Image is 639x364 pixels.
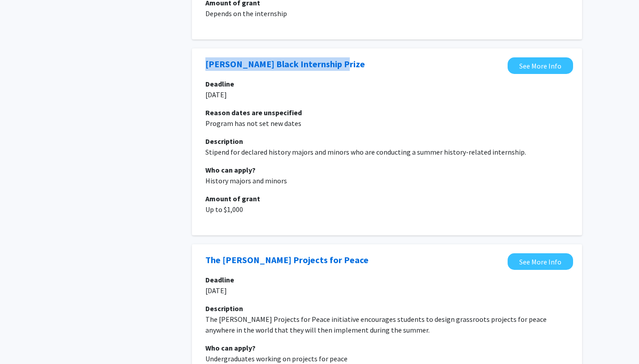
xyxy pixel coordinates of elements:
a: Opens in a new tab [205,57,365,71]
p: History majors and minors [205,175,569,186]
p: Up to $1,000 [205,204,569,215]
a: Opens in a new tab [205,253,369,267]
b: Deadline [205,275,234,284]
p: Depends on the internship [205,8,569,19]
a: Opens in a new tab [508,253,573,270]
p: [DATE] [205,285,569,296]
b: Description [205,304,243,313]
b: Who can apply? [205,165,256,174]
b: Who can apply? [205,343,256,352]
p: Undergraduates working on projects for peace [205,353,569,364]
b: Description [205,137,243,146]
p: [DATE] [205,89,569,100]
p: Program has not set new dates [205,118,569,129]
b: Reason dates are unspecified [205,108,302,117]
b: Deadline [205,79,234,88]
b: Amount of grant [205,194,260,203]
p: Stipend for declared history majors and minors who are conducting a summer history-related intern... [205,147,569,157]
a: Opens in a new tab [508,57,573,74]
p: The [PERSON_NAME] Projects for Peace initiative encourages students to design grassroots projects... [205,314,569,335]
iframe: Chat [7,324,38,357]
